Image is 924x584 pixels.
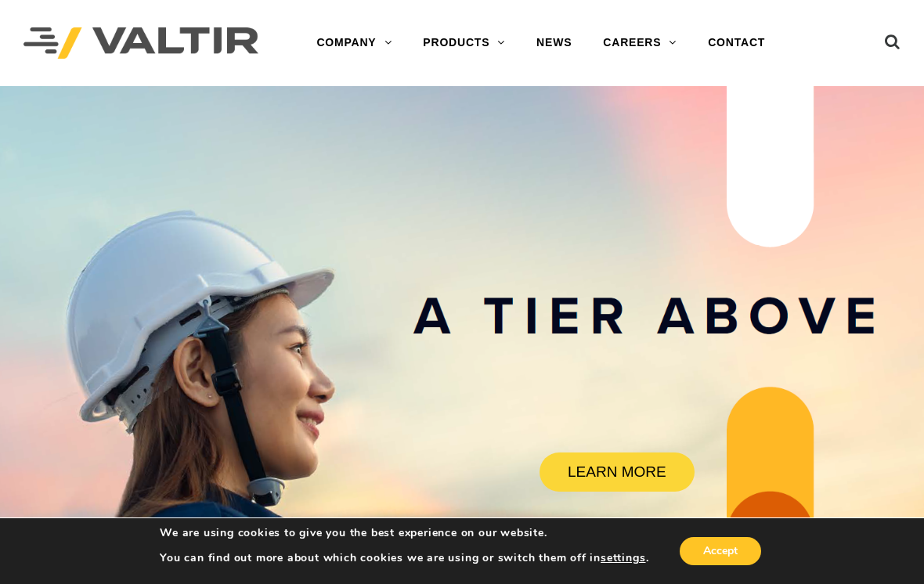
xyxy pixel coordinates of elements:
[23,27,258,59] img: Valtir
[680,537,761,565] button: Accept
[160,526,648,540] p: We are using cookies to give you the best experience on our website.
[540,452,695,491] a: LEARN MORE
[521,27,587,59] a: NEWS
[407,27,521,59] a: PRODUCTS
[601,551,645,565] button: settings
[692,27,781,59] a: CONTACT
[587,27,692,59] a: CAREERS
[301,27,407,59] a: COMPANY
[160,551,648,565] p: You can find out more about which cookies we are using or switch them off in .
